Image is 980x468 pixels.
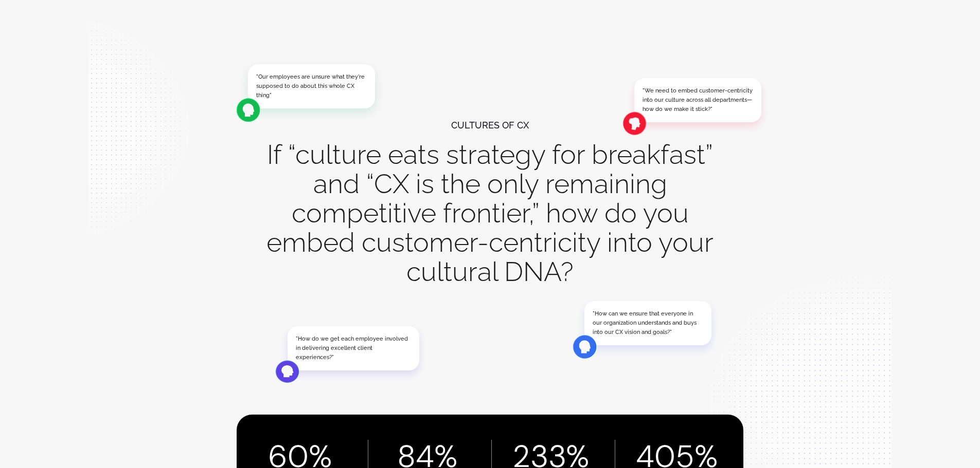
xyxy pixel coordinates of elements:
div: CULTURES of CX [451,110,529,140]
div: "How do we get each employee involved in delivering excellent client experiences?" [296,334,411,362]
h1: If “culture eats strategy for breakfast” and “CX is the only remaining competitive frontier,” how... [256,140,724,286]
div: "We need to embed customer-centricity into our culture across all departments—how do we make it s... [643,86,753,114]
div: "How can we ensure that everyone in our organization understands and buys into our CX vision and ... [593,309,703,337]
div: "Our employees are unsure what they're supposed to do about this whole CX thing" [256,72,367,100]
